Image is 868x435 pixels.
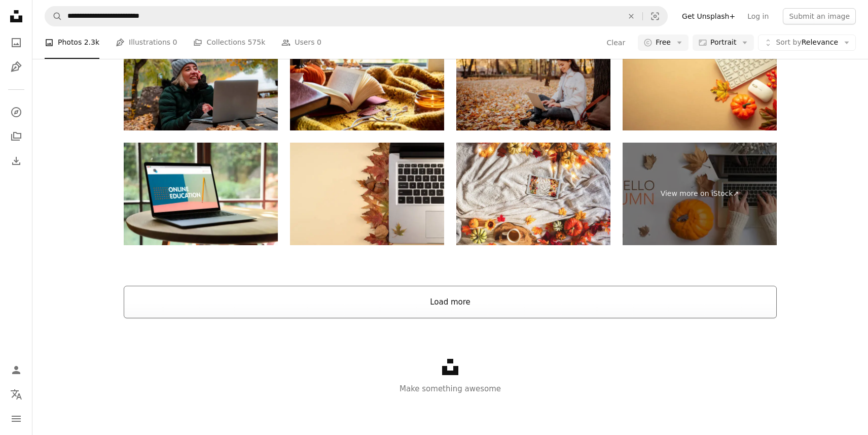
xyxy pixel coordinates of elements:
button: Submit an image [783,8,856,24]
form: Find visuals sitewide [45,6,668,26]
a: Log in [741,8,775,24]
button: Language [6,384,26,405]
span: 0 [317,37,321,48]
span: Sort by [776,38,801,46]
button: Free [638,35,689,51]
button: Portrait [693,35,754,51]
a: Log in / Sign up [6,360,26,380]
a: Get Unsplash+ [676,8,741,24]
button: Sort byRelevance [758,35,856,51]
img: Digital Tablet on Decorated Autumn Background [456,143,610,246]
a: Collections [6,126,26,147]
p: Make something awesome [32,383,868,395]
button: Search Unsplash [45,7,62,26]
a: Photos [6,32,26,53]
span: 0 [173,37,177,48]
img: In the autumn season, the woman who is taking a stroll in the forest use a computer in the lake v... [124,27,278,130]
span: Portrait [710,38,736,48]
a: Illustrations [6,57,26,77]
button: Load more [124,286,777,318]
a: Illustrations 0 [116,26,177,59]
a: Users 0 [281,26,321,59]
a: Home — Unsplash [6,6,26,28]
span: Free [656,38,671,48]
img: Work in the autumn park [456,27,610,130]
img: Autumn office workspace. Autumn flat lay background. [623,27,777,130]
a: View more on iStock↗ [623,143,777,246]
button: Clear [620,7,642,26]
img: Audiobook or podcast in fall season. Open book with headphones and autumn leaves on knitted plaid... [290,27,444,130]
img: Workspace with red and yellow fallen leaves, laptop. Top view of cozy office beige desk. Autumn b... [290,143,444,246]
span: 575k [247,37,265,48]
button: Visual search [643,7,667,26]
span: Relevance [776,38,838,48]
button: Clear [606,35,626,51]
a: Download History [6,151,26,171]
img: Laptop with e-learning screen on a desk [124,143,278,246]
a: Explore [6,102,26,122]
a: Collections 575k [193,26,265,59]
button: Menu [6,409,26,429]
